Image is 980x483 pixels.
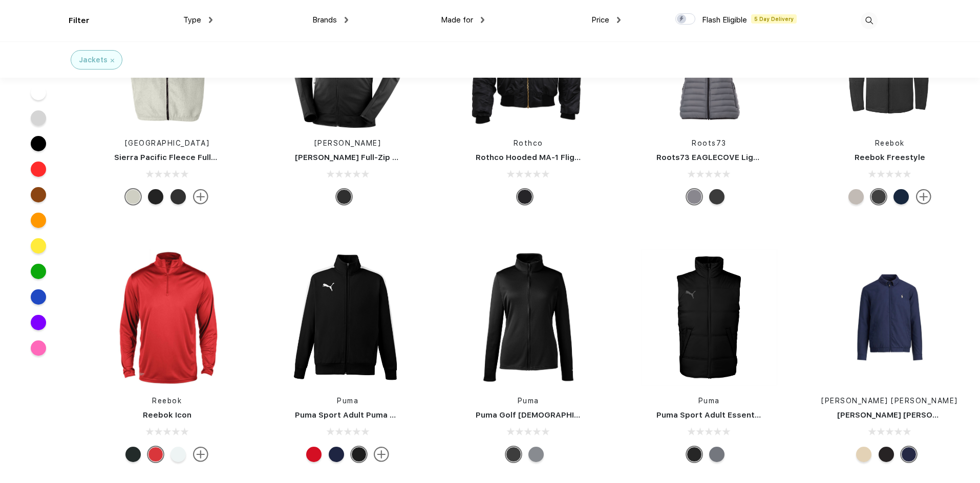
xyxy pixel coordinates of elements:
[476,410,672,420] a: Puma Golf [DEMOGRAPHIC_DATA]' Fairway Full-Zip
[617,17,621,23] img: dropdown.png
[193,447,208,462] img: more.svg
[879,447,894,462] div: Black
[656,410,816,420] a: Puma Sport Adult Essential Padded Vest
[114,153,247,162] a: Sierra Pacific Fleece Full-Zip Vest
[345,17,348,23] img: dropdown.png
[351,447,367,462] div: Puma Black
[698,397,720,405] a: Puma
[528,447,544,462] div: Quiet Shade
[295,410,487,420] a: Puma Sport Adult Puma P48 Fleece Track Jacket
[855,153,925,162] a: Reebok Freestyle
[709,189,725,204] div: Black
[916,189,931,204] img: more.svg
[111,59,114,62] img: filter_cancel.svg
[687,189,702,204] div: Quarry
[848,189,864,204] div: Heather Charcoal
[702,15,747,25] span: Flash Eligible
[152,397,182,405] a: Reebok
[125,139,210,147] a: [GEOGRAPHIC_DATA]
[125,189,141,204] div: Winter White
[822,249,958,385] img: func=resize&h=266
[506,447,521,462] div: Puma Black
[99,249,235,385] img: func=resize&h=266
[687,447,702,462] div: Puma Black
[336,189,352,204] div: Deep Black
[591,15,609,25] span: Price
[476,153,612,162] a: Rothco Hooded MA-1 Flight Jacket
[143,410,191,420] a: Reebok Icon
[709,447,725,462] div: QUIET SHD AND P BLK
[193,189,208,204] img: more.svg
[460,249,596,385] img: func=resize&h=266
[295,153,454,162] a: [PERSON_NAME] Full-Zip Mid Top - Men's
[171,447,186,462] div: White
[314,139,381,147] a: [PERSON_NAME]
[171,189,186,204] div: Charcoal
[514,139,543,147] a: Rothco
[871,189,886,204] div: Heather Black
[337,397,358,405] a: Puma
[183,15,201,25] span: Type
[692,139,727,147] a: Roots73
[518,397,539,405] a: Puma
[517,189,532,204] div: Black
[209,17,212,23] img: dropdown.png
[79,55,108,65] div: Jackets
[861,12,878,29] img: desktop_search.svg
[280,249,416,385] img: func=resize&h=266
[901,447,917,462] div: French Navy
[374,447,389,462] img: more.svg
[69,15,90,27] div: Filter
[125,447,141,462] div: Black
[656,153,860,162] a: Roots73 EAGLECOVE Lightweight Down Puffer Vest
[148,189,163,204] div: Black
[481,17,484,23] img: dropdown.png
[875,139,905,147] a: Reebok
[306,447,322,462] div: High Risk Red
[893,189,909,204] div: Heather Navy
[821,397,958,405] a: [PERSON_NAME] [PERSON_NAME]
[856,447,871,462] div: Khaki Uniform
[329,447,344,462] div: Peacoat
[148,447,163,462] div: Red
[312,15,337,25] span: Brands
[641,249,777,385] img: func=resize&h=266
[441,15,473,25] span: Made for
